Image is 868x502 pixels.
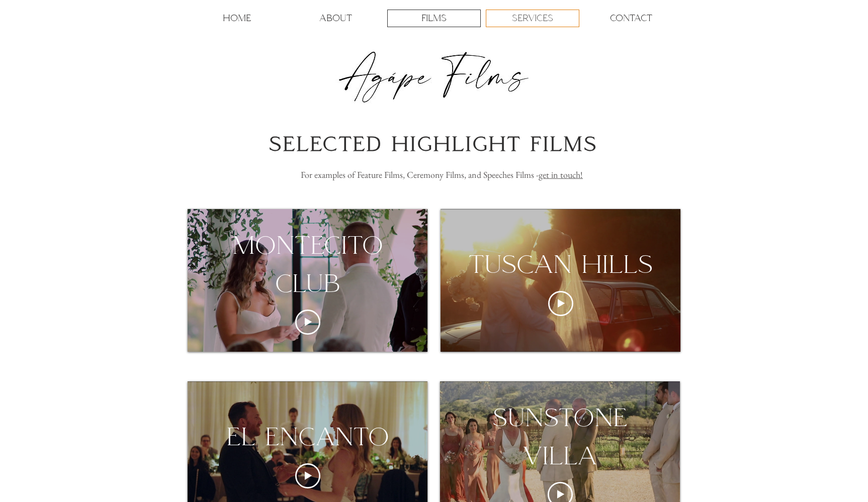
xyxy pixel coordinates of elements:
[486,10,579,27] a: SERVICES
[584,10,678,27] a: CONTACT
[319,10,352,27] p: ABOUT
[301,169,583,180] span: For examples of Feature Films, Ceremony Films, and Speeches Films -
[295,463,320,488] button: Play video
[202,418,413,456] div: el encanto
[295,310,320,335] button: Play video
[445,245,676,283] div: tuscan hills
[269,133,598,156] span: SELECTED HIGHLIGHT FILMS
[421,10,447,27] p: FILMS
[548,291,573,316] button: Play video
[190,10,284,27] a: HOME
[223,10,251,27] p: HOME
[610,10,652,27] p: CONTACT
[512,10,553,27] p: SERVICES
[387,10,481,27] a: FILMS
[539,169,583,180] a: get in touch!
[188,10,680,27] nav: Site
[188,226,427,302] div: montecito club
[289,10,382,27] a: ABOUT
[440,398,680,474] div: sunstone villa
